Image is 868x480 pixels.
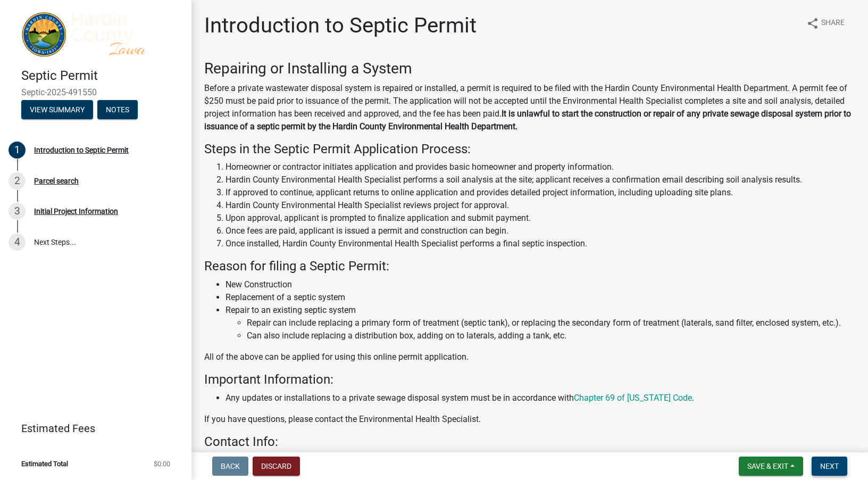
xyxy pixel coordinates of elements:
[34,146,129,154] div: Introduction to Septic Permit
[820,462,839,470] span: Next
[21,106,93,115] wm-modal-confirm: Summary
[21,87,170,97] span: Septic-2025-491550
[34,177,79,185] div: Parcel search
[21,460,68,467] span: Estimated Total
[574,393,692,403] a: Chapter 69 of [US_STATE] Code
[204,142,855,157] h4: Steps in the Septic Permit Application Process:
[204,60,855,78] h3: ​Repairing or Installing a System
[798,13,853,34] button: shareShare
[226,161,855,173] li: Homeowner or contractor initiates application and provides basic homeowner and property information.
[226,212,855,225] li: Upon approval, applicant is prompted to finalize application and submit payment.
[812,457,847,476] button: Next
[226,278,855,291] li: New Construction
[212,457,248,476] button: Back
[204,259,855,274] h4: Reason for filing a Septic Permit:
[204,13,477,38] h1: Introduction to Septic Permit
[9,418,174,439] a: Estimated Fees
[204,351,855,363] p: All of the above can be applied for using this online permit application.
[226,186,855,199] li: If approved to continue, applicant returns to online application and provides detailed project in...
[226,173,855,186] li: Hardin County Environmental Health Specialist performs a soil analysis at the site; applicant rec...
[226,392,855,404] li: Any updates or installations to a private sewage disposal system must be in accordance with .
[204,413,855,426] p: If you have questions, please contact the Environmental Health Specialist.
[226,304,855,342] li: Repair to an existing septic system
[21,100,93,119] button: View Summary
[226,237,855,250] li: Once installed, Hardin County Environmental Health Specialist performs a final septic inspection.
[204,372,855,387] h4: Important Information:
[97,106,138,115] wm-modal-confirm: Notes
[34,208,118,215] div: Initial Project Information
[97,100,138,119] button: Notes
[154,460,170,467] span: $0.00
[9,203,26,220] div: 3
[9,234,26,251] div: 4
[204,109,851,131] strong: It is unlawful to start the construction or repair of any private sewage disposal system prior to...
[221,462,240,470] span: Back
[21,11,174,57] img: Hardin County, Iowa
[806,17,819,30] i: share
[226,291,855,304] li: Replacement of a septic system
[9,142,26,159] div: 1
[204,82,855,133] p: Before a private wastewater disposal system is repaired or installed, a permit is required to be ...
[253,457,300,476] button: Discard
[226,225,855,237] li: Once fees are paid, applicant is issued a permit and construction can begin.
[226,199,855,212] li: Hardin County Environmental Health Specialist reviews project for approval.
[247,317,855,329] li: Repair can include replacing a primary form of treatment (septic tank), or replacing the secondar...
[821,17,845,30] span: Share
[204,434,855,450] h4: Contact Info:
[21,68,183,84] h4: Septic Permit
[247,329,855,342] li: Can also include replacing a distribution box, adding on to laterals, adding a tank, etc.
[747,462,788,470] span: Save & Exit
[9,172,26,189] div: 2
[739,457,803,476] button: Save & Exit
